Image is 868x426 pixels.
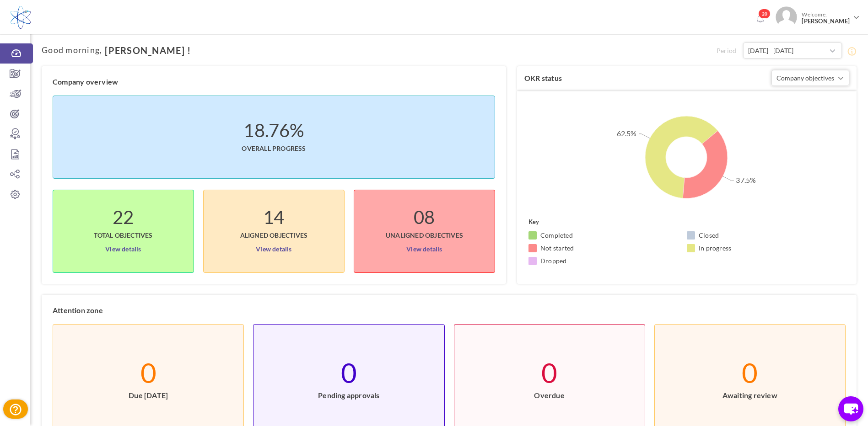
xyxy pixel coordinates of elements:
[42,46,100,55] span: Good morning
[540,244,574,253] small: Not started
[742,368,758,377] label: 0
[797,6,852,29] span: Welcome,
[534,377,564,400] span: Overdue
[772,3,863,30] a: Photo Welcome,[PERSON_NAME]
[386,222,463,240] span: UnAligned Objectives
[256,240,291,255] a: View details
[94,222,152,240] span: Total objectives
[776,6,797,28] img: Photo
[341,368,357,377] label: 0
[140,368,156,377] label: 0
[753,12,767,27] a: Notifications
[802,18,850,25] span: [PERSON_NAME]
[53,306,103,315] label: Attention zone
[113,213,134,222] label: 22
[699,231,719,240] small: Closed
[318,377,379,400] span: Pending approvals
[541,368,557,377] label: 0
[540,231,573,240] small: Completed
[722,377,777,400] span: Awaiting review
[129,377,168,400] span: Due [DATE]
[242,135,306,153] span: Overall progress
[838,396,863,421] button: chat-button
[771,70,849,86] button: Company objectives
[42,45,717,55] h1: ,
[758,9,771,19] span: 20
[53,77,118,86] label: Company overview
[617,129,637,138] text: 62.5%
[406,240,442,255] a: View details
[263,213,284,222] label: 14
[243,126,304,135] label: 18.76%
[102,45,191,55] span: [PERSON_NAME] !
[528,217,539,226] label: Key
[524,74,562,83] label: OKR status
[414,213,435,222] label: 08
[105,240,141,255] a: View details
[240,222,308,240] span: Aligned Objectives
[736,176,756,184] text: 37.5%
[776,74,834,82] span: Company objectives
[11,6,31,29] img: Logo
[540,256,566,266] small: Dropped
[699,244,731,253] small: In progress
[717,46,742,55] span: Period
